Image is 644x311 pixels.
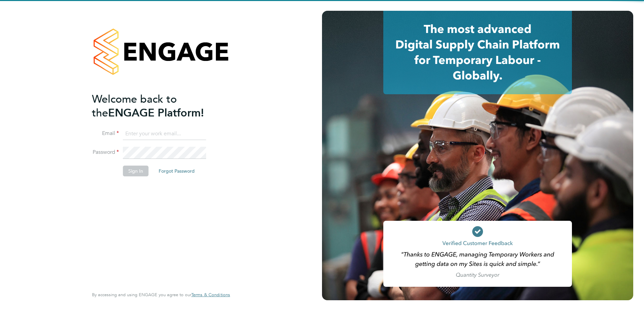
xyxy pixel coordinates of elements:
[153,166,200,176] button: Forgot Password
[92,92,223,120] h2: ENGAGE Platform!
[92,130,119,137] label: Email
[92,149,119,156] label: Password
[123,128,206,140] input: Enter your work email...
[191,292,230,298] span: Terms & Conditions
[191,292,230,298] a: Terms & Conditions
[123,166,149,176] button: Sign In
[92,93,177,119] span: Welcome back to the
[92,292,230,298] span: By accessing and using ENGAGE you agree to our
